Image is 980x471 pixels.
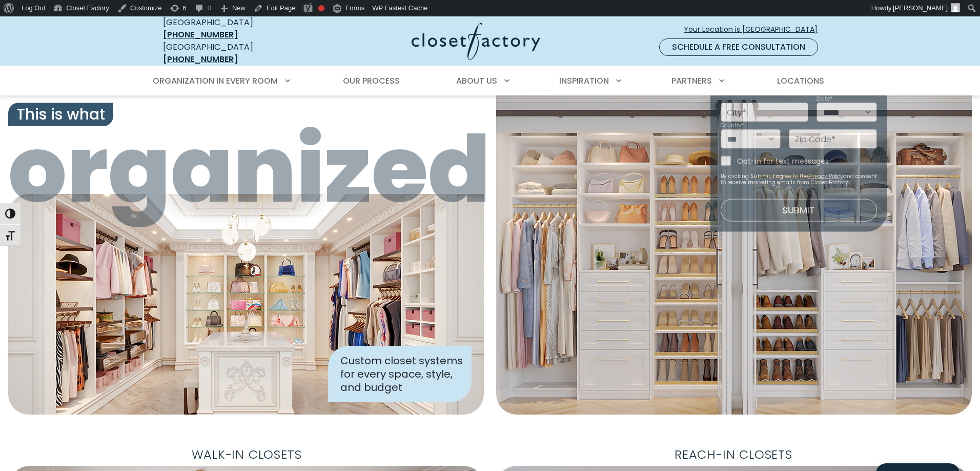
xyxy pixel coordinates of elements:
a: [PHONE_NUMBER] [163,29,238,41]
a: [PHONE_NUMBER] [163,53,238,65]
span: Partners [671,75,712,87]
div: Needs improvement [318,5,324,11]
div: [GEOGRAPHIC_DATA] [163,16,312,41]
span: [PERSON_NAME] [893,4,948,12]
span: Your Location is [GEOGRAPHIC_DATA] [684,24,826,35]
span: About Us [456,75,497,87]
a: Schedule a Free Consultation [659,38,818,56]
span: Organization in Every Room [153,75,278,87]
span: Reach-In Closets [666,443,801,466]
a: Your Location is [GEOGRAPHIC_DATA] [683,21,826,38]
div: Custom closet systems for every space, style, and budget [328,346,472,402]
span: Locations [777,75,824,87]
span: organized [8,123,484,215]
nav: Primary Menu [146,67,834,95]
img: Closet Factory designed closet [8,194,484,415]
span: Our Process [343,75,400,87]
span: Walk-In Closets [183,443,310,466]
span: Inspiration [559,75,609,87]
div: [GEOGRAPHIC_DATA] [163,41,312,66]
span: This is what [8,103,113,126]
img: Closet Factory Logo [412,23,540,60]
